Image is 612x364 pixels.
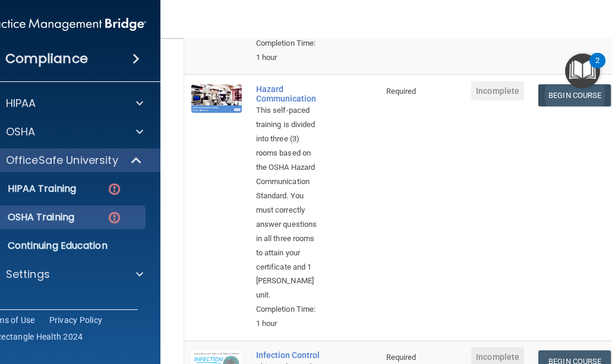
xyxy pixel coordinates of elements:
a: Begin Course [538,84,611,106]
p: OSHA [6,125,36,139]
a: Infection Control [256,350,320,360]
span: Required [386,87,417,96]
p: Settings [6,267,50,281]
h4: Compliance [5,50,88,67]
span: Incomplete [471,81,524,100]
span: Required [386,353,417,362]
button: Open Resource Center, 2 new notifications [565,53,600,88]
div: Completion Time: 1 hour [256,36,320,65]
iframe: Drift Widget Chat Controller [406,280,598,327]
div: This self-paced training is divided into three (3) rooms based on the OSHA Hazard Communication S... [256,103,320,303]
p: OfficeSafe University [6,153,118,167]
a: Privacy Policy [49,314,103,326]
img: danger-circle.6113f641.png [107,210,122,225]
img: danger-circle.6113f641.png [107,182,122,197]
a: Hazard Communication [256,84,320,103]
div: Completion Time: 1 hour [256,302,320,331]
div: 2 [595,61,600,76]
p: HIPAA [6,96,36,110]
